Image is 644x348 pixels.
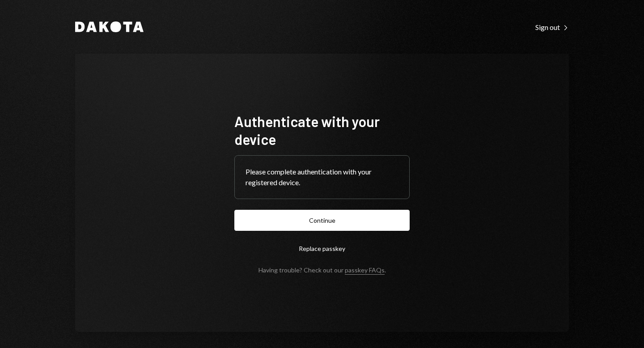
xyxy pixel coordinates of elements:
div: Sign out [535,23,569,32]
button: Replace passkey [234,238,410,259]
button: Continue [234,210,410,231]
a: passkey FAQs [345,266,385,275]
div: Please complete authentication with your registered device. [246,166,398,188]
a: Sign out [535,22,569,32]
h1: Authenticate with your device [234,112,410,148]
div: Having trouble? Check out our . [258,266,386,274]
